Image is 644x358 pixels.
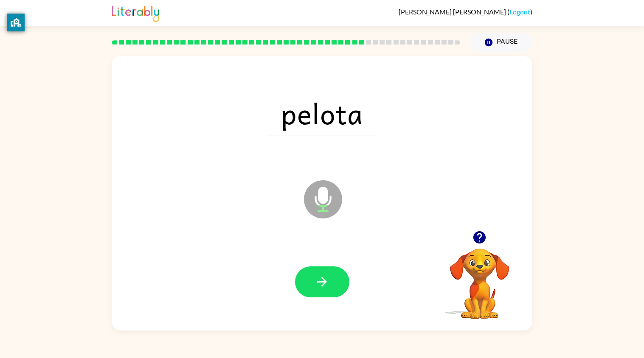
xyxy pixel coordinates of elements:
a: Logout [509,8,530,16]
button: Pause [471,33,532,52]
button: privacy banner [7,14,25,31]
span: [PERSON_NAME] [PERSON_NAME] [399,8,507,16]
img: Literably [112,3,159,22]
div: ( ) [399,8,532,16]
span: pelota [268,91,376,135]
video: Your browser must support playing .mp4 files to use Literably. Please try using another browser. [437,235,522,320]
